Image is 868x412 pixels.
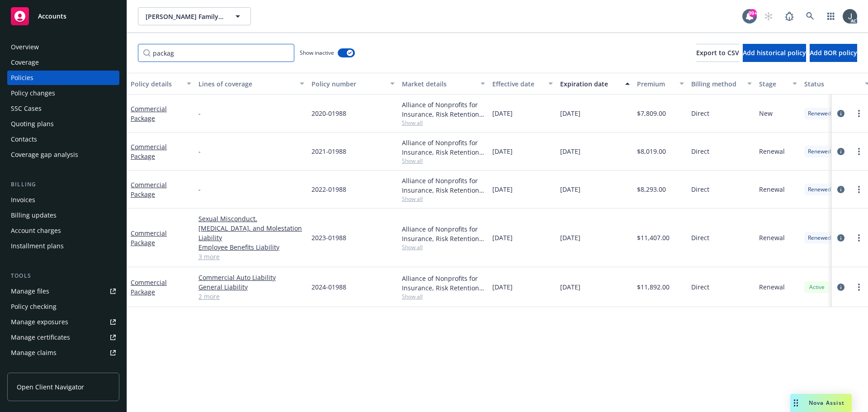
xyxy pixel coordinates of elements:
div: Billing [7,180,119,189]
div: Policy details [131,79,181,89]
span: $11,407.00 [637,233,670,242]
span: - [198,147,201,156]
button: Export to CSV [696,44,739,62]
span: Renewal [759,147,785,156]
button: Premium [633,73,688,95]
span: 2020-01988 [311,109,346,118]
a: more [854,282,864,293]
a: circleInformation [835,282,846,293]
a: Manage files [7,284,119,298]
span: [DATE] [560,185,580,194]
a: Billing updates [7,208,119,223]
button: Lines of coverage [195,73,308,95]
a: more [854,146,864,157]
span: Show inactive [300,49,334,57]
div: Account charges [11,223,61,238]
span: Renewed [808,109,831,118]
span: 2021-01988 [311,147,346,156]
span: Accounts [38,13,66,20]
span: 2023-01988 [311,233,346,242]
a: Manage BORs [7,361,119,375]
a: Report a Bug [780,7,798,25]
span: $8,019.00 [637,147,666,156]
a: Start snowing [759,7,778,25]
div: Stage [759,79,787,89]
span: [DATE] [560,109,580,118]
span: [DATE] [560,233,580,242]
a: Invoices [7,193,119,207]
span: Show all [402,293,485,300]
span: Renewed [808,185,831,194]
div: Alliance of Nonprofits for Insurance, Risk Retention Group, Inc., Nonprofits Insurance Alliance o... [402,224,485,243]
div: Coverage gap analysis [11,147,78,162]
div: Status [804,79,859,89]
span: Show all [402,195,485,203]
div: Manage certificates [11,330,70,345]
div: Alliance of Nonprofits for Insurance, Risk Retention Group, Inc., Nonprofits Insurance Alliance o... [402,176,485,195]
div: Policy checking [11,299,57,314]
div: Coverage [11,55,39,70]
span: $8,293.00 [637,185,666,194]
span: Direct [691,109,709,118]
div: Drag to move [790,394,802,412]
a: General Liability [198,282,304,292]
button: Expiration date [557,73,633,95]
div: Alliance of Nonprofits for Insurance, Risk Retention Group, Inc., Nonprofits Insurance Alliance o... [402,100,485,119]
a: circleInformation [835,184,846,195]
button: Effective date [489,73,557,95]
div: Manage claims [11,346,57,360]
button: Nova Assist [790,394,852,412]
button: Policy number [308,73,398,95]
span: Active [808,283,826,291]
span: [DATE] [492,233,513,242]
span: [DATE] [560,147,580,156]
div: Market details [402,79,475,89]
div: Alliance of Nonprofits for Insurance, Risk Retention Group, Inc., Nonprofits Insurance Alliance o... [402,138,485,157]
span: Renewal [759,233,785,242]
a: more [854,184,864,195]
button: Market details [398,73,489,95]
div: Invoices [11,193,35,207]
a: SSC Cases [7,101,119,116]
img: photo [843,9,857,24]
a: Manage claims [7,346,119,360]
span: - [198,109,201,118]
a: more [854,108,864,119]
div: Manage BORs [11,361,53,375]
div: Installment plans [11,239,64,253]
a: more [854,232,864,243]
span: [PERSON_NAME] Family & Children's Services [146,12,224,21]
a: Commercial Package [131,180,167,199]
button: Billing method [688,73,755,95]
button: Add historical policy [743,44,806,62]
div: Manage exposures [11,315,68,329]
a: circleInformation [835,146,846,157]
a: Commercial Package [131,142,167,161]
span: Renewed [808,234,831,242]
a: Commercial Auto Liability [198,273,304,282]
span: New [759,109,773,118]
div: Expiration date [560,79,620,89]
span: Nova Assist [809,399,844,407]
div: Lines of coverage [198,79,294,89]
div: Effective date [492,79,543,89]
span: Export to CSV [696,48,739,57]
span: [DATE] [560,282,580,292]
a: Contacts [7,132,119,147]
a: Installment plans [7,239,119,253]
span: Direct [691,147,709,156]
a: 3 more [198,252,304,261]
span: Show all [402,243,485,251]
button: Add BOR policy [810,44,857,62]
span: Renewal [759,282,785,292]
a: Search [801,7,819,25]
a: Coverage [7,55,119,70]
span: Add BOR policy [810,48,857,57]
span: [DATE] [492,185,513,194]
a: Policy changes [7,86,119,100]
div: Policy number [311,79,385,89]
div: Quoting plans [11,117,54,131]
div: Billing method [691,79,742,89]
div: Manage files [11,284,49,298]
span: [DATE] [492,147,513,156]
